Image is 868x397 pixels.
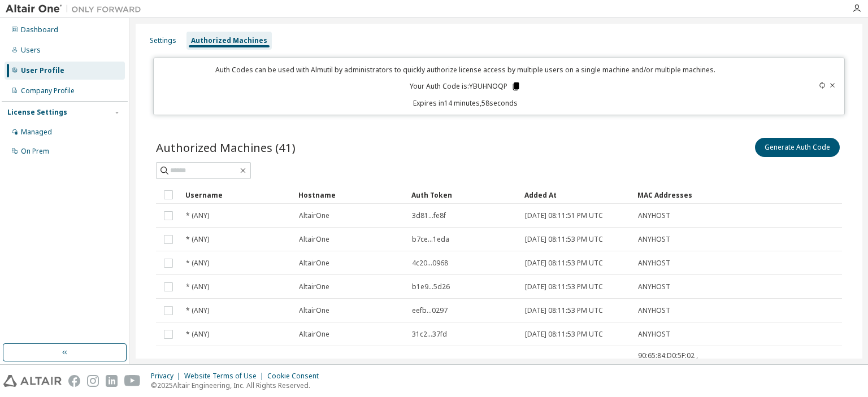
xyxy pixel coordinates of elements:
[299,211,329,220] span: AltairOne
[525,235,603,244] span: [DATE] 08:11:53 PM UTC
[151,372,184,381] div: Privacy
[412,235,449,244] span: b7ce...1eda
[21,128,52,137] div: Managed
[637,186,718,204] div: MAC Addresses
[299,259,329,268] span: AltairOne
[21,66,64,75] div: User Profile
[299,235,329,244] span: AltairOne
[186,235,209,244] span: * (ANY)
[638,211,670,220] span: ANYHOST
[3,375,62,387] img: altair_logo.svg
[755,138,840,157] button: Generate Auth Code
[299,282,329,291] span: AltairOne
[524,186,628,204] div: Added At
[638,282,670,291] span: ANYHOST
[298,186,402,204] div: Hostname
[186,330,209,339] span: * (ANY)
[638,235,670,244] span: ANYHOST
[267,372,325,381] div: Cookie Consent
[185,186,289,204] div: Username
[106,375,118,387] img: linkedin.svg
[412,211,446,220] span: 3d81...fe8f
[186,282,209,291] span: * (ANY)
[184,372,267,381] div: Website Terms of Use
[638,351,717,387] span: 90:65:84:D0:5F:02 , [MAC_ADDRESS] , [MAC_ADDRESS] , [MAC_ADDRESS]
[638,306,670,315] span: ANYHOST
[151,381,325,390] p: © 2025 Altair Engineering, Inc. All Rights Reserved.
[21,25,58,34] div: Dashboard
[87,375,99,387] img: instagram.svg
[638,330,670,339] span: ANYHOST
[525,259,603,268] span: [DATE] 08:11:53 PM UTC
[525,211,603,220] span: [DATE] 08:11:51 PM UTC
[525,306,603,315] span: [DATE] 08:11:53 PM UTC
[156,139,296,155] span: Authorized Machines (41)
[412,330,447,339] span: 31c2...37fd
[412,282,450,291] span: b1e9...5d26
[186,306,209,315] span: * (ANY)
[186,259,209,268] span: * (ANY)
[7,108,67,117] div: License Settings
[150,36,176,45] div: Settings
[124,375,141,387] img: youtube.svg
[160,65,770,75] p: Auth Codes can be used with Almutil by administrators to quickly authorize license access by mult...
[21,147,49,156] div: On Prem
[160,98,770,108] p: Expires in 14 minutes, 58 seconds
[191,36,267,45] div: Authorized Machines
[412,259,448,268] span: 4c20...0968
[410,81,521,91] p: Your Auth Code is: YBUHNOQP
[6,3,147,15] img: Altair One
[299,306,329,315] span: AltairOne
[525,330,603,339] span: [DATE] 08:11:53 PM UTC
[525,282,603,291] span: [DATE] 08:11:53 PM UTC
[21,46,41,55] div: Users
[412,306,448,315] span: eefb...0297
[68,375,80,387] img: facebook.svg
[411,186,515,204] div: Auth Token
[186,211,209,220] span: * (ANY)
[638,259,670,268] span: ANYHOST
[299,330,329,339] span: AltairOne
[21,86,75,95] div: Company Profile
